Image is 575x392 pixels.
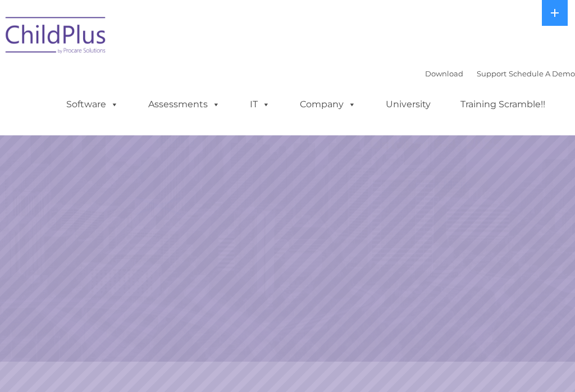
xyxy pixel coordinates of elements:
a: Learn More [391,171,488,197]
a: Support [477,69,506,78]
a: Company [289,93,367,116]
a: IT [239,93,281,116]
a: Schedule A Demo [509,69,575,78]
font: | [425,69,575,78]
a: Software [55,93,130,116]
a: Download [425,69,463,78]
a: Training Scramble!! [449,93,556,116]
a: University [375,93,442,116]
a: Assessments [137,93,231,116]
